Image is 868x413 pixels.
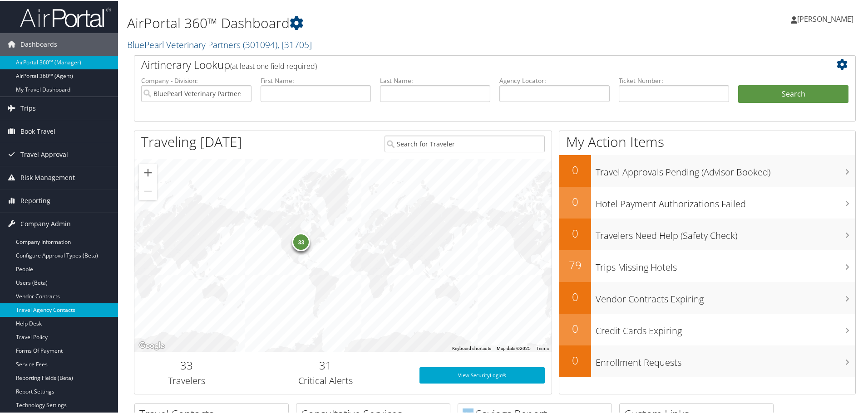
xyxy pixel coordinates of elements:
[261,75,371,84] label: First Name:
[596,160,855,178] h3: Travel Approvals Pending (Advisor Booked)
[277,38,312,50] span: , [ 31705 ]
[20,32,57,55] span: Dashboards
[141,75,252,84] label: Company - Division:
[137,339,167,351] img: Google
[596,256,855,273] h3: Trips Missing Hotels
[139,181,157,199] button: Zoom out
[559,352,591,367] h2: 0
[141,374,232,386] h3: Travelers
[137,339,167,351] a: Open this area in Google Maps (opens a new window)
[791,5,863,32] a: [PERSON_NAME]
[20,212,71,234] span: Company Admin
[559,186,855,218] a: 0Hotel Payment Authorizations Failed
[246,357,406,372] h2: 31
[452,345,491,351] button: Keyboard shortcuts
[559,249,855,281] a: 79Trips Missing Hotels
[797,13,853,23] span: [PERSON_NAME]
[559,161,591,177] h2: 0
[559,313,855,345] a: 0Credit Cards Expiring
[141,56,789,72] h2: Airtinerary Lookup
[20,142,68,165] span: Travel Approval
[559,225,591,240] h2: 0
[536,345,549,350] a: Terms (opens in new tab)
[246,374,406,386] h3: Critical Alerts
[141,131,242,151] h1: Traveling [DATE]
[619,75,729,84] label: Ticket Number:
[559,288,591,304] h2: 0
[559,154,855,186] a: 0Travel Approvals Pending (Advisor Booked)
[419,366,545,383] a: View SecurityLogic®
[559,218,855,249] a: 0Travelers Need Help (Safety Check)
[141,357,232,372] h2: 33
[20,189,50,211] span: Reporting
[738,84,848,102] button: Search
[127,13,617,32] h1: AirPortal 360™ Dashboard
[596,351,855,368] h3: Enrollment Requests
[385,135,545,151] input: Search for Traveler
[499,75,610,84] label: Agency Locator:
[559,257,591,272] h2: 79
[20,165,75,188] span: Risk Management
[127,38,312,50] a: BluePearl Veterinary Partners
[559,193,591,209] h2: 0
[20,96,36,119] span: Trips
[20,6,111,27] img: airportal-logo.png
[559,345,855,376] a: 0Enrollment Requests
[139,163,157,181] button: Zoom in
[292,232,310,250] div: 33
[596,287,855,305] h3: Vendor Contracts Expiring
[20,119,55,142] span: Book Travel
[559,320,591,335] h2: 0
[380,75,490,84] label: Last Name:
[596,224,855,241] h3: Travelers Need Help (Safety Check)
[596,319,855,336] h3: Credit Cards Expiring
[243,38,277,50] span: ( 301094 )
[559,131,855,151] h1: My Action Items
[596,192,855,209] h3: Hotel Payment Authorizations Failed
[559,281,855,313] a: 0Vendor Contracts Expiring
[230,60,317,70] span: (at least one field required)
[497,345,531,350] span: Map data ©2025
